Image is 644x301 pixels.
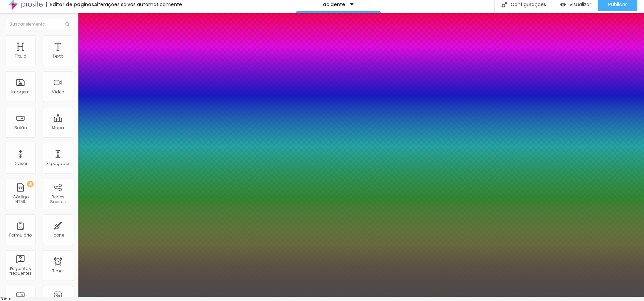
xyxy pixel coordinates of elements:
[501,2,507,7] img: Icone
[52,233,64,238] div: Ícone
[14,125,27,130] div: Botão
[52,90,64,94] div: Vídeo
[52,269,64,273] div: Timer
[15,54,26,59] div: Título
[7,195,34,205] div: Código HTML
[46,161,70,166] div: Espaçador
[94,2,182,7] div: Alterações salvas automaticamente
[65,22,70,26] img: Icone
[9,233,32,238] div: Formulário
[569,2,591,7] span: Visualizar
[52,125,64,130] div: Mapa
[5,18,73,30] input: Buscar elemento
[7,266,34,276] div: Perguntas frequentes
[44,195,71,205] div: Redes Sociais
[11,90,30,94] div: Imagem
[53,54,63,59] div: Texto
[560,2,566,7] img: view-1.svg
[14,161,27,166] div: Divisor
[608,2,627,7] span: Publicar
[323,2,345,7] p: acidente
[46,2,94,7] div: Editor de páginas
